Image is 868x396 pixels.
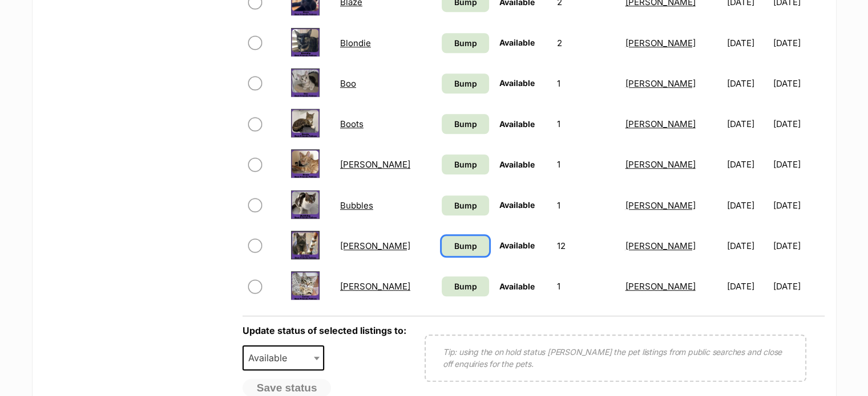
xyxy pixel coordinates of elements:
[443,346,788,370] p: Tip: using the on hold status [PERSON_NAME] the pet listings from public searches and close off e...
[291,149,320,178] img: Bruce
[340,240,410,251] a: [PERSON_NAME]
[454,158,477,170] span: Bump
[454,118,477,130] span: Bump
[454,240,477,252] span: Bump
[499,281,535,291] span: Available
[442,114,489,134] a: Bump
[454,199,477,211] span: Bump
[625,159,696,170] a: [PERSON_NAME]
[773,226,823,266] td: [DATE]
[244,350,298,366] span: Available
[340,78,356,89] a: Boo
[454,37,477,49] span: Bump
[454,77,477,89] span: Bump
[291,109,320,137] img: Boots
[722,64,772,103] td: [DATE]
[625,200,696,211] a: [PERSON_NAME]
[291,28,320,56] img: Blondie
[499,38,535,47] span: Available
[625,38,696,48] a: [PERSON_NAME]
[499,240,535,250] span: Available
[773,267,823,306] td: [DATE]
[722,267,772,306] td: [DATE]
[454,280,477,292] span: Bump
[243,345,325,370] span: Available
[625,281,696,292] a: [PERSON_NAME]
[552,267,620,306] td: 1
[442,236,489,256] a: Bump
[552,104,620,144] td: 1
[442,74,489,93] a: Bump
[243,325,406,336] label: Update status of selected listings to:
[552,186,620,225] td: 1
[552,64,620,103] td: 1
[442,154,489,174] a: Bump
[340,281,410,292] a: [PERSON_NAME]
[722,145,772,184] td: [DATE]
[340,119,364,129] a: Boots
[499,119,535,129] span: Available
[442,33,489,53] a: Bump
[552,145,620,184] td: 1
[625,119,696,129] a: [PERSON_NAME]
[722,186,772,225] td: [DATE]
[499,160,535,169] span: Available
[499,78,535,88] span: Available
[552,226,620,266] td: 12
[340,38,371,48] a: Blondie
[291,271,320,300] img: Carter
[291,190,320,219] img: Bubbles
[442,195,489,215] a: Bump
[340,200,373,211] a: Bubbles
[625,240,696,251] a: [PERSON_NAME]
[552,23,620,63] td: 2
[773,64,823,103] td: [DATE]
[773,186,823,225] td: [DATE]
[722,226,772,266] td: [DATE]
[722,23,772,63] td: [DATE]
[442,276,489,296] a: Bump
[499,200,535,210] span: Available
[340,159,410,170] a: [PERSON_NAME]
[773,23,823,63] td: [DATE]
[773,145,823,184] td: [DATE]
[722,104,772,144] td: [DATE]
[625,78,696,89] a: [PERSON_NAME]
[773,104,823,144] td: [DATE]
